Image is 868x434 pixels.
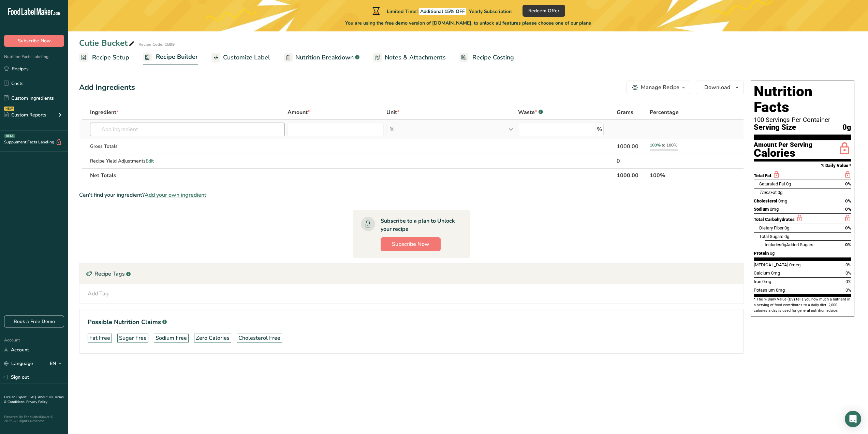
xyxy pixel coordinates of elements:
div: 0 [617,157,647,165]
span: 0% [845,288,851,293]
a: Recipe Builder [143,49,198,66]
div: Limited Time! [371,7,512,15]
span: Nutrition Breakdown [295,53,354,62]
span: plans [579,20,591,26]
div: Subscribe to a plan to Unlock your recipe [381,217,457,233]
span: 0% [845,225,851,230]
span: 0g [784,234,789,239]
span: [MEDICAL_DATA] [754,262,788,267]
span: Download [704,83,730,92]
div: EN [50,360,64,368]
button: Redeem Offer [523,5,565,17]
div: Recipe Tags [79,264,744,284]
span: 0% [845,270,851,276]
span: Saturated Fat [759,181,785,186]
div: 100 Servings Per Container [754,116,851,123]
span: Edit [146,158,154,164]
a: Nutrition Breakdown [284,50,359,65]
span: 0mg [776,288,785,293]
div: Zero Calories [196,334,230,342]
span: Yearly Subscription [469,8,512,15]
a: Customize Label [211,50,270,65]
a: Recipe Setup [79,50,129,65]
span: Calcium [754,270,770,276]
span: 0% [845,242,851,247]
h1: Nutrition Facts [754,84,851,115]
span: 0mg [762,279,771,284]
span: Amount [288,108,310,116]
span: Percentage [650,108,679,116]
button: Download [696,81,744,94]
div: Recipe Code: CB99 [138,41,175,47]
div: Calories [754,148,812,158]
div: Can't find your ingredient? [79,191,744,199]
span: You are using the free demo version of [DOMAIN_NAME], to unlock all features please choose one of... [345,19,591,27]
div: NEW [4,107,14,111]
section: % Daily Value * [754,162,851,170]
span: Fat [759,190,777,195]
a: Terms & Conditions . [4,395,64,404]
span: Total Sugars [759,234,783,239]
span: Iron [754,279,761,284]
span: Recipe Costing [472,53,514,62]
th: 1000.00 [615,168,648,182]
span: Includes Added Sugars [765,242,813,247]
span: Dietary Fiber [759,225,783,230]
button: Manage Recipe [627,81,690,94]
a: Privacy Policy [26,400,47,404]
span: 0g [770,251,775,256]
div: Sodium Free [156,334,187,342]
span: 0% [845,198,851,204]
span: Sodium [754,207,769,212]
span: Customize Label [223,53,270,62]
span: 0g [784,225,789,230]
div: Cutie Bucket [79,37,136,49]
div: BETA [4,134,15,138]
span: 0g [781,242,786,247]
div: Amount Per Serving [754,142,812,148]
span: Redeem Offer [528,7,559,14]
input: Add Ingredient [90,123,285,136]
div: Open Intercom Messenger [845,411,861,427]
section: * The % Daily Value (DV) tells you how much a nutrient in a serving of food contributes to a dail... [754,297,851,313]
div: Sugar Free [119,334,147,342]
span: Ingredient [90,108,119,116]
h1: Possible Nutrition Claims [88,318,735,327]
button: Subscribe Now [4,35,64,47]
div: Waste [518,108,543,116]
span: Serving Size [754,123,796,132]
span: Total Carbohydrates [754,217,795,222]
div: Powered By FoodLabelMaker © 2025 All Rights Reserved [4,415,64,423]
span: 0g [778,190,782,195]
span: Total Fat [754,173,771,178]
a: Language [4,358,33,369]
span: Potassium [754,288,775,293]
th: 100% [648,168,715,182]
span: 0mcg [789,262,800,267]
div: Recipe Yield Adjustments [90,157,285,165]
span: 0mg [778,198,787,204]
a: Book a Free Demo [4,316,64,327]
span: Notes & Attachments [385,53,446,62]
span: Subscribe Now [18,37,51,44]
th: Net Totals [89,168,615,182]
div: Manage Recipe [641,83,679,92]
a: Notes & Attachments [373,50,446,65]
span: 0g [842,123,851,132]
span: to 100% [662,142,677,148]
span: 0% [845,279,851,284]
span: Cholesterol [754,198,777,204]
a: Hire an Expert . [4,395,28,400]
span: Additional 15% OFF [419,8,466,15]
span: Add your own ingredient [145,191,206,199]
div: Custom Reports [4,111,46,118]
span: 0g [786,181,791,186]
a: FAQ . [30,395,38,400]
span: Unit [386,108,399,116]
span: 0% [845,262,851,267]
span: Protein [754,251,769,256]
div: 1000.00 [617,142,647,151]
span: 0mg [771,270,780,276]
div: Gross Totals [90,143,285,150]
span: 0% [845,181,851,186]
